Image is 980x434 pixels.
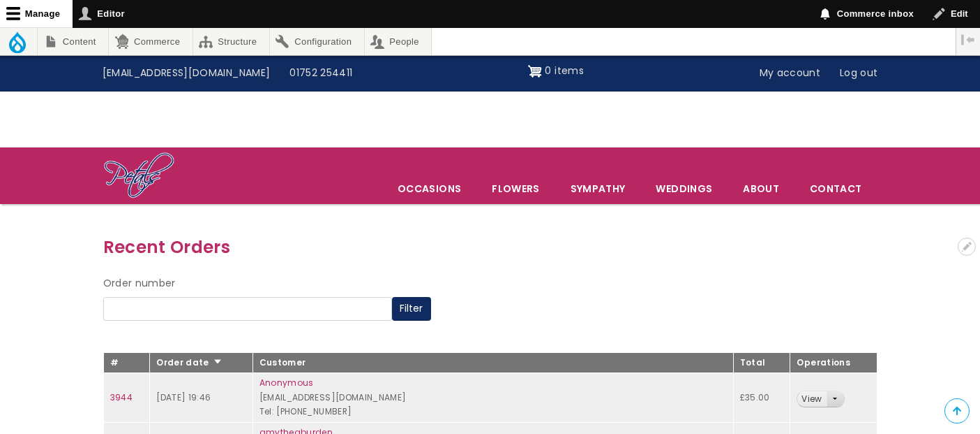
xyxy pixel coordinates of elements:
a: Sympathy [556,174,640,203]
img: Shopping cart [528,60,542,82]
a: [EMAIL_ADDRESS][DOMAIN_NAME] [93,60,280,87]
span: Weddings [641,174,727,203]
a: 3944 [110,391,133,403]
a: 01752 254411 [280,60,362,87]
a: Contact [795,174,876,203]
a: View [797,391,826,407]
button: Filter [392,297,431,321]
th: # [103,352,150,373]
span: 0 items [545,64,583,78]
a: My account [750,60,831,87]
a: People [365,28,432,55]
a: Log out [830,60,887,87]
td: £35.00 [733,373,790,423]
td: [EMAIL_ADDRESS][DOMAIN_NAME] Tel: [PHONE_NUMBER] [252,373,733,423]
a: About [728,174,794,203]
a: Structure [193,28,269,55]
a: Configuration [270,28,364,55]
label: Order number [103,275,176,292]
th: Customer [252,352,733,373]
th: Total [733,352,790,373]
th: Operations [790,352,877,373]
a: Order date [156,356,223,368]
a: Anonymous [259,377,314,389]
time: [DATE] 19:46 [156,391,211,403]
h3: Recent Orders [103,233,877,261]
a: Content [38,28,108,55]
button: Open configuration options [958,238,976,256]
span: Occasions [383,174,476,203]
a: Shopping cart 0 items [528,60,584,82]
a: Flowers [477,174,554,203]
img: Home [103,152,175,201]
a: Commerce [109,28,192,55]
button: Vertical orientation [956,28,980,52]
